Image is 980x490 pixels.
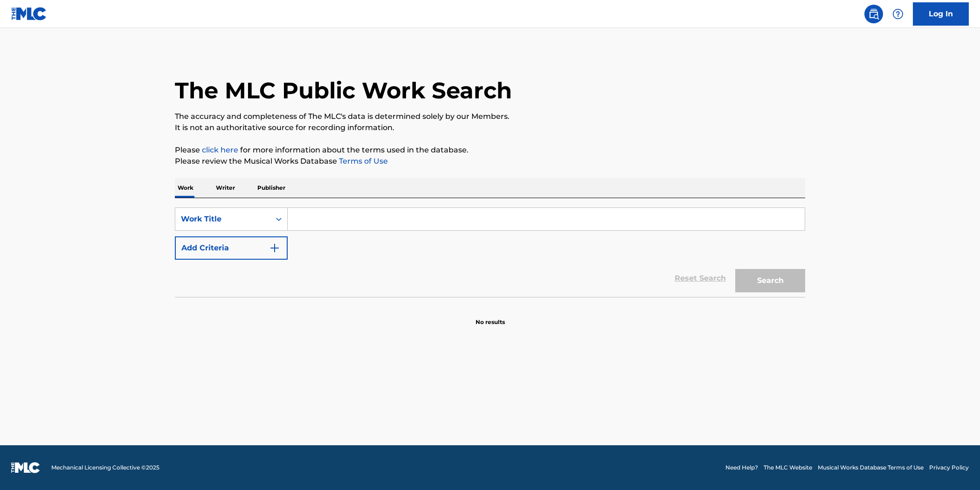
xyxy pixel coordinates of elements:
button: Add Criteria [175,236,288,260]
div: Help [889,5,907,23]
a: Public Search [864,5,883,23]
a: Need Help? [725,463,758,472]
form: Search Form [175,207,805,297]
p: Writer [213,178,238,198]
a: The MLC Website [764,463,812,472]
p: No results [476,307,505,326]
p: It is not an authoritative source for recording information. [175,122,805,133]
h1: The MLC Public Work Search [175,76,512,104]
img: 9d2ae6d4665cec9f34b9.svg [269,242,280,254]
a: Privacy Policy [929,463,969,472]
a: Terms of Use [337,157,388,166]
span: Mechanical Licensing Collective © 2025 [51,463,159,472]
p: Work [175,178,196,198]
img: help [892,8,904,20]
p: Publisher [255,178,288,198]
a: Musical Works Database Terms of Use [818,463,924,472]
a: click here [202,145,238,154]
p: Please for more information about the terms used in the database. [175,145,805,156]
img: MLC Logo [11,7,47,21]
div: Work Title [181,214,265,225]
a: Log In [913,2,969,26]
img: search [868,8,879,20]
img: logo [11,462,40,473]
p: The accuracy and completeness of The MLC's data is determined solely by our Members. [175,111,805,122]
p: Please review the Musical Works Database [175,156,805,167]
